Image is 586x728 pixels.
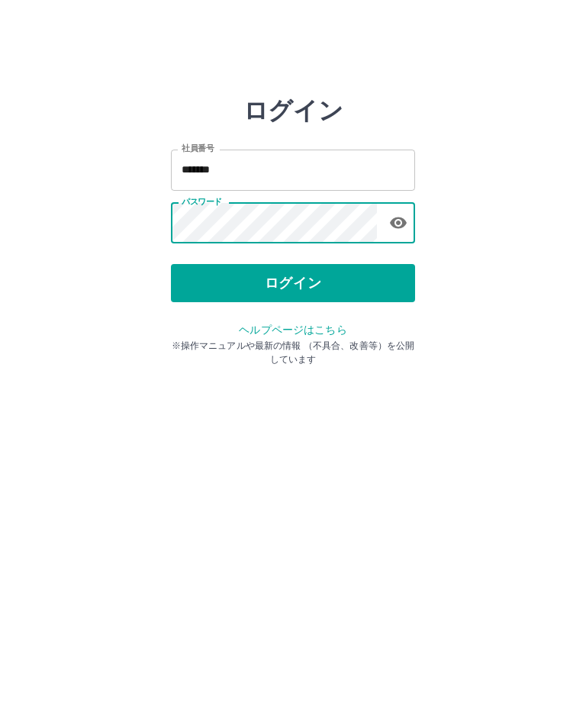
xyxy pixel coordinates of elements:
label: 社員番号 [182,143,214,154]
label: パスワード [182,196,222,208]
p: ※操作マニュアルや最新の情報 （不具合、改善等）を公開しています [171,339,415,366]
button: ログイン [171,264,415,302]
h2: ログイン [243,96,343,125]
a: ヘルプページはこちら [239,324,346,336]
